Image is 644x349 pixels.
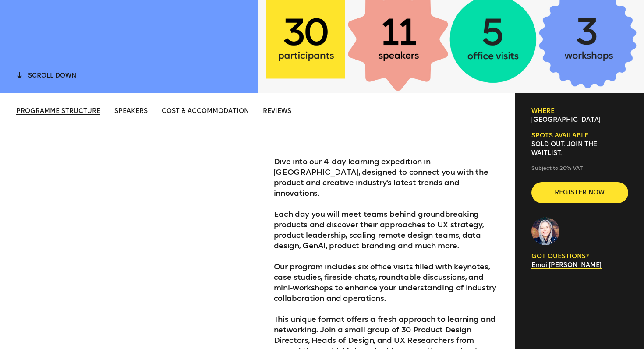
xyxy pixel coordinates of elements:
button: Register now [531,182,628,203]
span: Speakers [114,107,148,115]
button: scroll down [16,71,76,80]
p: Subject to 20% VAT [531,165,628,172]
p: GOT QUESTIONS? [531,252,628,261]
h6: Where [531,107,628,116]
h6: Spots available [531,131,628,140]
span: Cost & Accommodation [162,107,249,115]
p: SOLD OUT. Join the waitlist. [531,140,628,158]
span: Programme structure [16,107,100,115]
span: scroll down [28,72,76,79]
span: Reviews [263,107,291,115]
p: [GEOGRAPHIC_DATA] [531,116,628,124]
span: Register now [545,188,614,197]
a: Email[PERSON_NAME] [531,261,602,269]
